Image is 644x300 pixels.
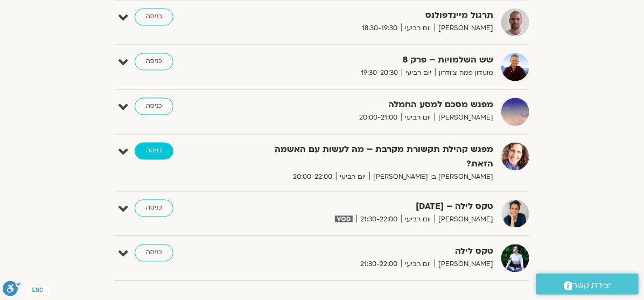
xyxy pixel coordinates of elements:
span: 20:00-21:00 [355,113,401,124]
span: [PERSON_NAME] [435,214,493,226]
span: יום רביעי [401,214,435,226]
strong: מפגש מסכם למסע החמלה [262,98,493,113]
a: כניסה [135,9,173,26]
span: 18:30-19:30 [358,23,401,34]
span: יום רביעי [401,113,435,124]
img: vodicon [335,216,353,222]
span: יום רביעי [336,172,369,183]
span: 19:30-20:30 [357,68,402,79]
span: [PERSON_NAME] [435,259,493,270]
a: כניסה [135,200,173,217]
strong: טקס לילה – [DATE] [262,200,493,214]
strong: שש השלמויות – פרק 8 [262,53,493,68]
a: כניסה [135,245,173,262]
span: יום רביעי [401,259,435,270]
span: יום רביעי [402,68,435,79]
a: כניסה [135,53,173,71]
span: [PERSON_NAME] בן [PERSON_NAME] [369,172,493,183]
strong: תרגול מיינדפולנס [262,9,493,23]
span: יום רביעי [401,23,435,34]
span: 21:30-22:00 [356,214,401,226]
span: [PERSON_NAME] [435,113,493,124]
a: כניסה [135,98,173,115]
a: יצירת קשר [536,274,639,295]
strong: מפגש קהילת תקשורת מקרבת – מה לעשות עם האשמה הזאת? [262,143,493,172]
span: יצירת קשר [573,278,612,292]
span: מועדון פמה צ'ודרון [435,68,493,79]
span: [PERSON_NAME] [435,23,493,34]
a: כניסה [135,143,173,160]
span: 20:00-22:00 [289,172,336,183]
strong: טקס לילה [262,245,493,259]
span: 21:30-22:00 [356,259,401,270]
